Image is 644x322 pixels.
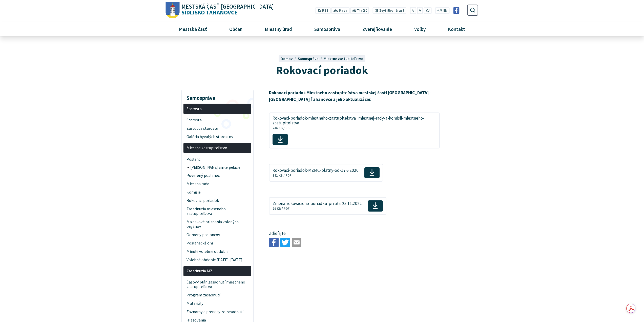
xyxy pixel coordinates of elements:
span: Zvýšiť [379,8,389,13]
a: Miestny úrad [255,22,301,36]
span: EN [443,8,447,13]
a: Starosta [183,104,251,114]
p: Zdieľajte [269,230,440,237]
a: Poslanci [183,155,251,163]
button: Zmenšiť veľkosť písma [410,7,416,14]
span: 381 KB / PDF [273,173,291,178]
img: Zdieľať na Twitteri [280,238,290,247]
a: Samospráva [305,22,349,36]
a: Zasadnutia miestneho zastupiteľstva [183,205,251,218]
span: Zástupca starostu [186,124,248,132]
span: Starosta [186,105,248,113]
span: Kontakt [446,22,467,36]
span: Domov [281,56,293,61]
a: Volebné obdobie [DATE]-[DATE] [183,256,251,264]
a: Logo Sídlisko Ťahanovce, prejsť na domovskú stránku. [166,2,274,18]
span: Starosta [186,116,248,124]
span: Časový plán zasadnutí miestneho zastupiteľstva [186,278,248,291]
span: Minulé volebné obdobia [186,247,248,256]
span: Galéria bývalých starostov [186,132,248,141]
span: Odmeny poslancov [186,231,248,239]
a: Voľby [405,22,435,36]
button: Nastaviť pôvodnú veľkosť písma [417,7,423,14]
span: Poverený poslanec [186,172,248,180]
span: 246 KB / PDF [273,126,291,130]
button: Tlačiť [350,7,369,14]
a: Majetkové priznania volených orgánov [183,218,251,231]
a: Rokovaci-poriadok-MZMC-platny-od-17.6.2020381 KB / PDF [269,164,383,182]
span: Záznamy a prenosy zo zasadnutí [186,308,248,316]
span: Volebné obdobie [DATE]-[DATE] [186,256,248,264]
span: Zmena-rokovacieho-poriadku-prijata-23.11.2022 [273,201,362,206]
span: Komisie [186,188,248,197]
a: EN [442,8,449,13]
a: Miestna rada [183,180,251,188]
span: Miestny úrad [263,22,294,36]
span: RSS [322,8,328,13]
span: Rokovací poriadok [276,63,368,77]
a: RSS [316,7,330,14]
a: Rokovací poriadok [183,197,251,205]
a: Zasadnutia MZ [183,266,251,276]
span: Program zasadnutí [186,291,248,299]
button: Zväčšiť veľkosť písma [424,7,431,14]
a: Materiály [183,299,251,308]
h3: Samospráva [183,91,251,102]
a: [PERSON_NAME] a interpelácie [188,163,252,172]
a: Zástupca starostu [183,124,251,132]
img: Zdieľať e-mailom [292,238,301,247]
span: Zverejňovanie [360,22,394,36]
a: Rokovaci-poriadok-miestneho-zastupitelstva_miestnej-rady-a-komisii-miestneho-zastupitelstva246 KB... [269,112,440,148]
a: Zmena-rokovacieho-poriadku-prijata-23.11.202279 KB / PDF [269,197,386,215]
a: Galéria bývalých starostov [183,132,251,141]
span: [PERSON_NAME] a interpelácie [190,163,248,172]
span: Miestne zastupiteľstvo [186,144,248,152]
span: Zasadnutia miestneho zastupiteľstva [186,205,248,218]
a: Poslanecké dni [183,239,251,247]
a: Starosta [183,116,251,124]
a: Odmeny poslancov [183,231,251,239]
span: Rokovací poriadok [186,197,248,205]
a: Kontakt [439,22,474,36]
a: Mapa [331,7,349,14]
img: Prejsť na Facebook stránku [453,7,460,14]
button: Zvýšiťkontrast [372,7,406,14]
span: Majetkové priznania volených orgánov [186,218,248,231]
span: Samospráva [312,22,342,36]
span: Rokovaci-poriadok-MZMC-platny-od-17.6.2020 [273,168,359,173]
a: Miestne zastupiteľstvo [324,56,363,61]
img: Zdieľať na Facebooku [269,238,279,247]
a: Zverejňovanie [353,22,401,36]
a: Samospráva [298,56,324,61]
a: Záznamy a prenosy zo zasadnutí [183,308,251,316]
a: Občan [220,22,252,36]
span: 79 KB / PDF [273,206,289,211]
span: Rokovaci-poriadok-miestneho-zastupitelstva_miestnej-rady-a-komisii-miestneho-zastupitelstva [273,116,431,125]
a: Program zasadnutí [183,291,251,299]
a: Miestne zastupiteľstvo [183,143,251,153]
strong: Rokovací poriadok Miestneho zastupiteľstva mestskej časti [GEOGRAPHIC_DATA] – [GEOGRAPHIC_DATA] Ť... [269,90,432,102]
span: Mestská časť [GEOGRAPHIC_DATA] [181,4,274,10]
span: Miestna rada [186,180,248,188]
span: Občan [227,22,244,36]
span: kontrast [379,9,404,13]
a: Časový plán zasadnutí miestneho zastupiteľstva [183,278,251,291]
span: Poslanecké dni [186,239,248,247]
span: Samospráva [298,56,319,61]
span: Mapa [339,8,347,13]
a: Mestská časť [170,22,216,36]
img: Prejsť na domovskú stránku [166,2,180,18]
span: Tlačiť [357,9,367,13]
a: Minulé volebné obdobia [183,247,251,256]
span: Mestská časť [177,22,209,36]
span: Poslanci [186,155,248,163]
a: Domov [281,56,298,61]
span: Zasadnutia MZ [186,267,248,275]
a: Komisie [183,188,251,197]
span: Voľby [412,22,428,36]
span: Materiály [186,299,248,308]
a: Poverený poslanec [183,172,251,180]
span: Sídlisko Ťahanovce [180,4,274,15]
